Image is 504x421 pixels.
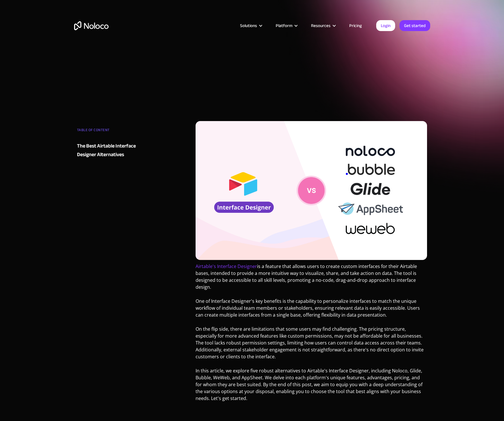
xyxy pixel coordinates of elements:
[233,22,269,29] div: Solutions
[240,22,257,29] div: Solutions
[196,409,427,420] p: ‍
[376,20,395,31] a: Login
[196,367,427,406] p: In this article, we explore five robust alternatives to Airtable's Interface Designer, including ...
[276,22,292,29] div: Platform
[74,21,109,30] a: home
[196,326,427,364] p: On the flip side, there are limitations that some users may find challenging. The pricing structu...
[304,22,342,29] div: Resources
[269,22,304,29] div: Platform
[399,20,430,31] a: Get started
[311,22,331,29] div: Resources
[196,263,257,269] a: Airtable's Interface Designer
[342,22,369,29] a: Pricing
[196,263,427,295] p: is a feature that allows users to create custom interfaces for their Airtable bases, intended to ...
[77,142,146,159] a: The Best Airtable Interface Designer Alternatives
[77,126,146,137] div: TABLE OF CONTENT
[196,298,427,323] p: One of Interface Designer's key benefits is the capability to personalize interfaces to match the...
